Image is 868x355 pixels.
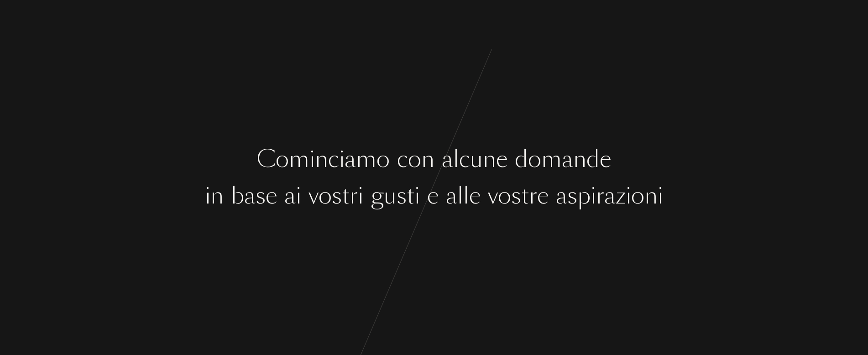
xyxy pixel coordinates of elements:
[371,179,384,213] div: g
[397,142,408,177] div: c
[309,179,319,213] div: v
[528,142,541,177] div: o
[496,142,507,177] div: e
[356,142,376,177] div: m
[556,179,567,213] div: a
[256,179,266,213] div: s
[408,142,421,177] div: o
[446,179,457,213] div: a
[586,142,600,177] div: d
[315,142,328,177] div: n
[339,142,345,177] div: i
[562,142,573,177] div: a
[537,179,549,213] div: e
[342,179,350,213] div: t
[596,179,604,213] div: r
[231,179,244,213] div: b
[407,179,414,213] div: t
[515,142,528,177] div: d
[521,179,529,213] div: t
[483,142,496,177] div: n
[384,179,397,213] div: u
[276,142,289,177] div: o
[257,142,276,177] div: C
[469,179,481,213] div: e
[319,179,332,213] div: o
[442,142,453,177] div: a
[397,179,407,213] div: s
[604,179,616,213] div: a
[600,142,611,177] div: e
[358,179,363,213] div: i
[289,142,309,177] div: m
[616,179,626,213] div: z
[541,142,562,177] div: m
[328,142,339,177] div: c
[470,142,483,177] div: u
[488,179,498,213] div: v
[205,179,210,213] div: i
[529,179,537,213] div: r
[350,179,358,213] div: r
[345,142,356,177] div: a
[296,179,301,213] div: i
[459,142,470,177] div: c
[421,142,434,177] div: n
[284,179,296,213] div: a
[644,179,658,213] div: n
[631,179,644,213] div: o
[567,179,577,213] div: s
[266,179,277,213] div: e
[309,142,315,177] div: i
[658,179,663,213] div: i
[498,179,511,213] div: o
[457,179,463,213] div: l
[511,179,521,213] div: s
[453,142,459,177] div: l
[376,142,390,177] div: o
[244,179,256,213] div: a
[463,179,469,213] div: l
[427,179,439,213] div: e
[577,179,591,213] div: p
[414,179,420,213] div: i
[626,179,631,213] div: i
[210,179,224,213] div: n
[573,142,586,177] div: n
[332,179,342,213] div: s
[591,179,596,213] div: i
